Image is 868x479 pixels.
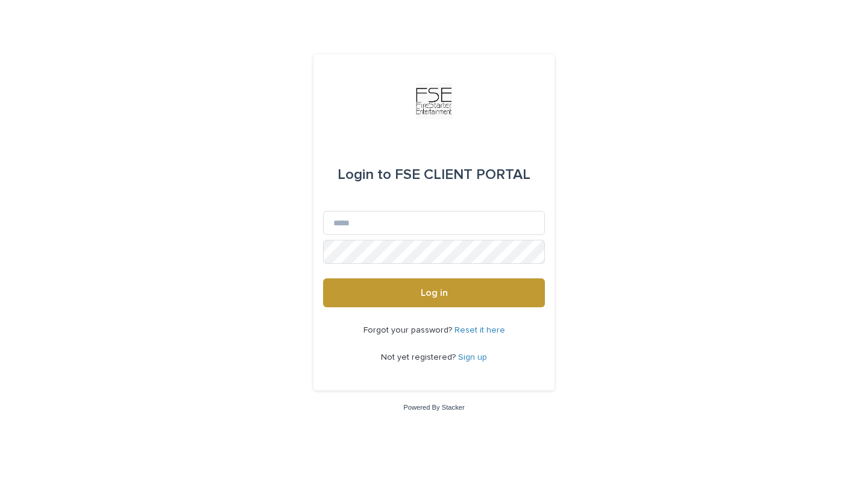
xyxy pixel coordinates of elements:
a: Reset it here [454,326,505,334]
a: Powered By Stacker [403,404,464,411]
button: Log in [323,278,545,307]
div: FSE CLIENT PORTAL [338,158,530,192]
span: Login to [338,167,391,182]
span: Not yet registered? [381,353,458,362]
a: Sign up [458,353,487,362]
span: Log in [421,288,448,298]
span: Forgot your password? [363,326,454,334]
img: Km9EesSdRbS9ajqhBzyo [416,83,452,119]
